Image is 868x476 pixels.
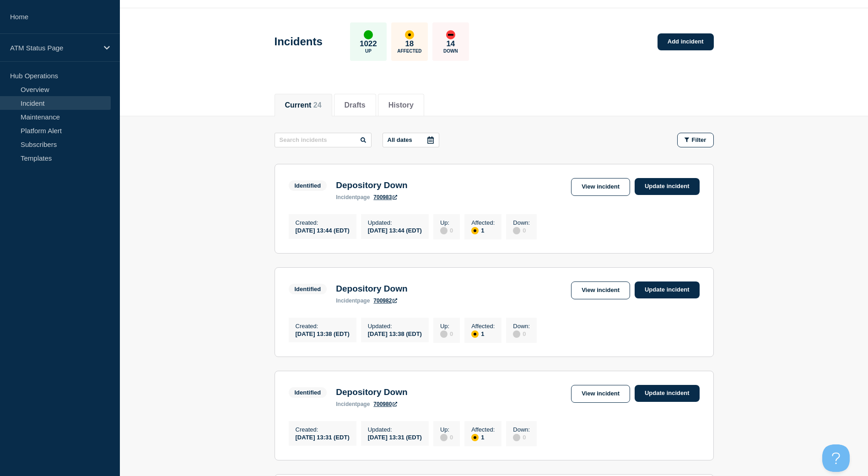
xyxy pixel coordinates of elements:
[571,178,630,196] a: View incident
[368,323,422,330] p: Updated :
[368,226,422,234] div: [DATE] 13:44 (EDT)
[296,219,350,226] p: Created :
[446,39,455,49] p: 14
[296,426,350,433] p: Created :
[296,226,350,234] div: [DATE] 13:44 (EDT)
[513,219,530,226] p: Down :
[471,434,479,441] div: affected
[373,401,397,407] a: 700980
[368,330,422,337] div: [DATE] 13:38 (EDT)
[471,426,495,433] p: Affected :
[368,426,422,433] p: Updated :
[513,433,530,441] div: 0
[364,30,373,39] div: up
[336,194,370,200] p: page
[388,136,412,143] p: All dates
[336,284,407,294] h3: Depository Down
[635,281,700,298] a: Update incident
[440,434,447,441] div: disabled
[289,387,327,398] span: Identified
[440,227,447,234] div: disabled
[440,426,453,433] p: Up :
[440,433,453,441] div: 0
[513,323,530,330] p: Down :
[677,133,714,147] button: Filter
[513,226,530,234] div: 0
[296,323,350,330] p: Created :
[471,330,495,338] div: 1
[471,433,495,441] div: 1
[289,180,327,191] span: Identified
[345,101,366,109] button: Drafts
[275,133,372,147] input: Search incidents
[373,297,397,304] a: 700982
[383,133,439,147] button: All dates
[373,194,397,200] a: 700983
[336,297,357,304] span: incident
[513,330,520,338] div: disabled
[635,385,700,402] a: Update incident
[365,49,372,54] p: Up
[635,178,700,195] a: Update incident
[368,433,422,441] div: [DATE] 13:31 (EDT)
[275,35,323,48] h1: Incidents
[440,323,453,330] p: Up :
[440,330,447,338] div: disabled
[440,330,453,338] div: 0
[368,219,422,226] p: Updated :
[360,39,377,49] p: 1022
[471,330,479,338] div: affected
[285,101,322,109] button: Current 24
[388,101,414,109] button: History
[658,33,714,50] a: Add incident
[336,297,370,304] p: page
[336,194,357,200] span: incident
[336,401,357,407] span: incident
[443,49,458,54] p: Down
[471,227,479,234] div: affected
[397,49,421,54] p: Affected
[336,180,407,190] h3: Depository Down
[296,433,350,441] div: [DATE] 13:31 (EDT)
[336,401,370,407] p: page
[440,226,453,234] div: 0
[405,30,414,39] div: affected
[471,226,495,234] div: 1
[405,39,414,49] p: 18
[571,385,630,403] a: View incident
[513,434,520,441] div: disabled
[313,101,322,109] span: 24
[440,219,453,226] p: Up :
[336,387,407,397] h3: Depository Down
[471,323,495,330] p: Affected :
[289,284,327,294] span: Identified
[513,426,530,433] p: Down :
[10,44,98,52] p: ATM Status Page
[471,219,495,226] p: Affected :
[692,136,706,143] span: Filter
[513,227,520,234] div: disabled
[296,330,350,337] div: [DATE] 13:38 (EDT)
[446,30,455,39] div: down
[513,330,530,338] div: 0
[571,281,630,299] a: View incident
[822,444,850,472] iframe: Help Scout Beacon - Open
